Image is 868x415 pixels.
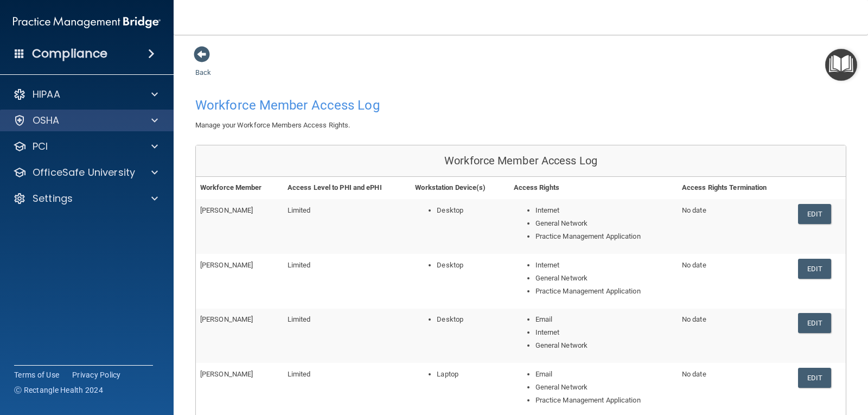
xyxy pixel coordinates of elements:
a: OSHA [13,114,158,127]
th: Access Rights Termination [678,177,794,199]
li: General Network [535,272,673,285]
span: Limited [288,370,311,378]
span: [PERSON_NAME] [200,261,253,269]
th: Workstation Device(s) [411,177,509,199]
p: OSHA [33,114,60,127]
li: Practice Management Application [535,394,673,407]
li: Desktop [437,259,505,272]
li: Internet [535,326,673,339]
p: HIPAA [33,88,60,101]
span: No date [682,315,706,323]
span: Limited [288,261,311,269]
p: OfficeSafe University [33,166,135,179]
img: PMB logo [13,11,161,33]
span: No date [682,206,706,214]
a: OfficeSafe University [13,166,158,179]
li: General Network [535,381,673,394]
a: Edit [798,313,831,333]
li: Email [535,313,673,326]
h4: Compliance [32,46,107,61]
span: Limited [288,206,311,214]
h4: Workforce Member Access Log [195,98,513,112]
th: Workforce Member [196,177,283,199]
a: Privacy Policy [72,369,121,380]
li: Practice Management Application [535,230,673,243]
li: Laptop [437,368,505,381]
a: Edit [798,259,831,279]
a: Terms of Use [14,369,59,380]
li: Email [535,368,673,381]
th: Access Level to PHI and ePHI [283,177,411,199]
li: General Network [535,339,673,352]
a: HIPAA [13,88,158,101]
span: [PERSON_NAME] [200,206,253,214]
div: Workforce Member Access Log [196,145,846,177]
span: No date [682,370,706,378]
span: No date [682,261,706,269]
p: Settings [33,192,73,205]
span: Limited [288,315,311,323]
li: General Network [535,217,673,230]
span: Ⓒ Rectangle Health 2024 [14,385,103,395]
a: PCI [13,140,158,153]
li: Internet [535,259,673,272]
span: [PERSON_NAME] [200,315,253,323]
li: Desktop [437,204,505,217]
li: Desktop [437,313,505,326]
a: Edit [798,204,831,224]
li: Internet [535,204,673,217]
th: Access Rights [509,177,678,199]
span: [PERSON_NAME] [200,370,253,378]
span: Manage your Workforce Members Access Rights. [195,121,350,129]
button: Open Resource Center [825,49,857,81]
li: Practice Management Application [535,285,673,298]
a: Edit [798,368,831,388]
a: Settings [13,192,158,205]
p: PCI [33,140,48,153]
a: Back [195,55,211,76]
